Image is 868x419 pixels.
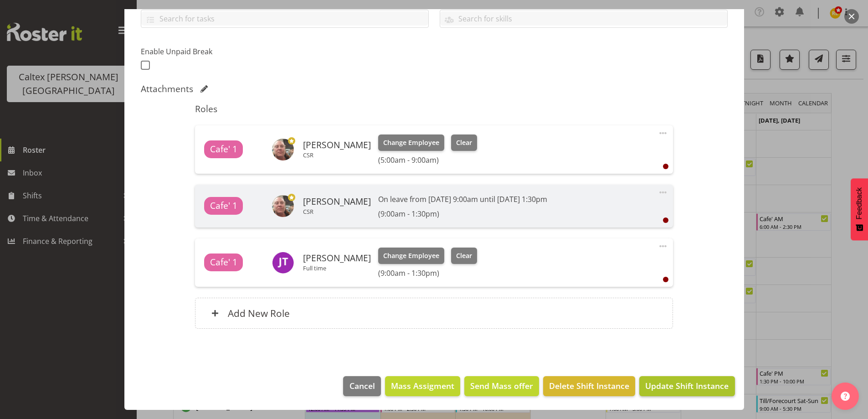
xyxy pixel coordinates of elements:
span: Cafe' 1 [210,199,237,212]
h6: Add New Role [228,307,290,319]
span: Cafe' 1 [210,143,237,156]
p: CSR [303,208,371,215]
span: Cafe' 1 [210,256,237,269]
h6: [PERSON_NAME] [303,197,371,207]
span: Mass Assigment [391,380,454,392]
h6: (9:00am - 1:30pm) [378,209,547,218]
span: Update Shift Instance [645,380,729,392]
img: jeanette-braxton6f63b6175486c64fd4f7440e9fe5498e.png [272,139,294,160]
button: Clear [451,248,477,264]
label: Enable Unpaid Break [141,46,279,57]
span: Send Mass offer [470,380,533,392]
input: Search for skills [440,11,727,26]
h5: Roles [195,103,673,114]
p: On leave from [DATE] 9:00am until [DATE] 1:30pm [378,194,547,205]
div: User is clocked out [663,277,668,282]
img: john-clywdd-tredrea11377.jpg [272,252,294,274]
button: Feedback - Show survey [851,178,868,240]
span: Clear [456,251,472,261]
button: Delete Shift Instance [543,376,635,396]
span: Feedback [855,187,863,219]
h6: (9:00am - 1:30pm) [378,269,477,278]
button: Mass Assigment [385,376,460,396]
h6: [PERSON_NAME] [303,253,371,263]
button: Update Shift Instance [639,376,734,396]
h6: [PERSON_NAME] [303,140,371,150]
button: Clear [451,134,477,151]
h6: (5:00am - 9:00am) [378,155,477,165]
span: Delete Shift Instance [549,380,629,392]
span: Cancel [349,380,375,392]
p: CSR [303,151,371,159]
button: Cancel [343,376,380,396]
p: Full time [303,264,371,272]
img: help-xxl-2.png [841,392,850,401]
div: User is clocked out [663,217,668,223]
div: User is clocked out [663,164,668,169]
button: Change Employee [378,134,444,151]
input: Search for tasks [141,11,428,26]
span: Clear [456,138,472,148]
img: jeanette-braxton6f63b6175486c64fd4f7440e9fe5498e.png [272,195,294,217]
button: Change Employee [378,248,444,264]
span: Change Employee [383,138,439,148]
span: Change Employee [383,251,439,261]
button: Send Mass offer [464,376,539,396]
h5: Attachments [141,83,193,94]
